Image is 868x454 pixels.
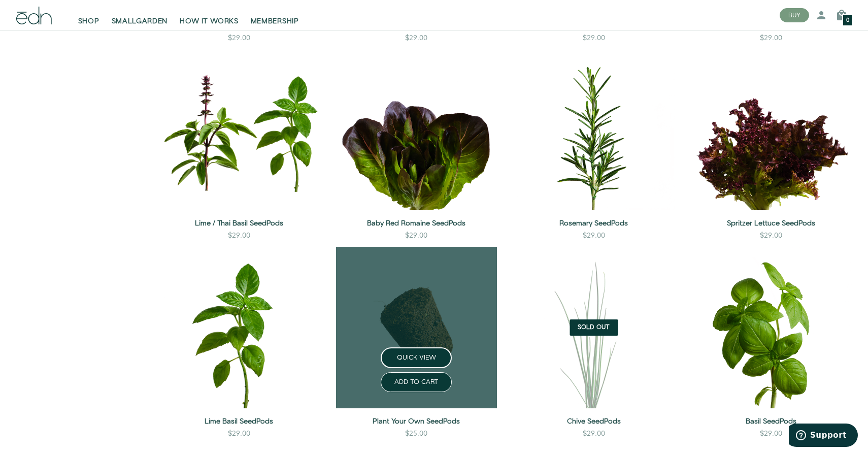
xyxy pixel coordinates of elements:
div: $29.00 [760,33,782,43]
a: Rosemary SeedPods [513,218,675,229]
div: $29.00 [760,231,782,241]
div: $29.00 [583,33,605,43]
span: SMALLGARDEN [112,16,168,26]
iframe: Opens a widget where you can find more information [789,424,858,449]
a: HOW IT WORKS [174,4,244,26]
div: $25.00 [405,429,427,439]
div: $29.00 [405,231,427,241]
a: Lime / Thai Basil SeedPods [158,218,320,229]
div: $29.00 [583,429,605,439]
div: $29.00 [228,33,250,43]
img: Rosemary SeedPods [513,49,675,211]
button: ADD TO CART [381,372,452,392]
a: Chive SeedPods [513,416,675,427]
span: SHOP [78,16,99,26]
a: SHOP [72,4,106,26]
a: Basil SeedPods [691,416,852,427]
div: $29.00 [228,231,250,241]
img: Baby Red Romaine SeedPods [336,49,497,211]
img: Basil SeedPods [691,247,852,408]
img: Chive SeedPods [513,247,675,408]
a: Spritzer Lettuce SeedPods [691,218,852,229]
div: $29.00 [760,429,782,439]
div: $29.00 [583,231,605,241]
a: Lime Basil SeedPods [158,416,320,427]
button: QUICK VIEW [381,347,452,368]
a: MEMBERSHIP [245,4,305,26]
div: $29.00 [405,33,427,43]
span: HOW IT WORKS [180,16,238,26]
span: Sold Out [578,325,610,331]
img: Lime Basil SeedPods [158,247,320,408]
a: Plant Your Own SeedPods [336,416,497,427]
span: 0 [846,18,849,23]
div: $29.00 [228,429,250,439]
button: BUY [780,8,809,22]
img: Spritzer Lettuce SeedPods [691,49,852,211]
img: Lime / Thai Basil SeedPods [158,49,320,211]
span: MEMBERSHIP [251,16,299,26]
a: Baby Red Romaine SeedPods [336,218,497,229]
a: SMALLGARDEN [106,4,174,26]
